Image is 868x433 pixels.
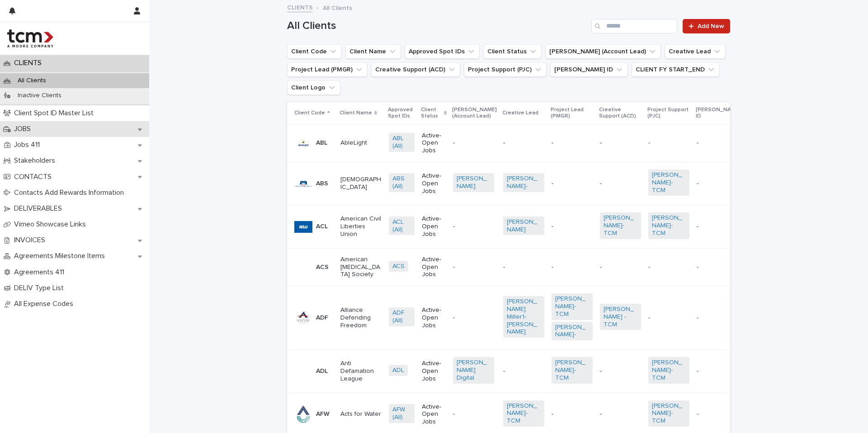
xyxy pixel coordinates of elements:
a: ADL [392,367,404,374]
p: - [552,264,593,271]
p: Active-Open Jobs [422,306,446,329]
a: CLIENTS [287,2,313,12]
p: [DEMOGRAPHIC_DATA] [340,176,382,191]
p: ABL [316,139,327,147]
p: Active-Open Jobs [422,172,446,195]
p: - [600,367,641,375]
p: Client Code [294,108,325,118]
p: - [697,312,700,322]
span: Add New [698,23,724,29]
p: All Clients [323,2,352,12]
input: Search [591,19,677,33]
p: - [600,139,641,147]
button: Project Support (PJC) [464,62,547,77]
p: - [600,264,641,271]
p: Creative Support (ACD) [599,105,642,122]
p: INVOICES [10,236,52,245]
p: Client Status [421,105,442,122]
p: - [697,409,700,418]
tr: ADLAnti Defamation LeagueADL Active-Open Jobs[PERSON_NAME] Digital -[PERSON_NAME]-TCM -[PERSON_NA... [287,350,803,393]
p: DELIVERABLES [10,204,69,213]
p: ACS [316,264,329,271]
p: - [453,139,494,147]
p: Acts for Water [340,410,382,418]
button: Approved Spot IDs [405,44,480,59]
p: - [552,180,593,188]
p: ABS [316,180,328,188]
a: [PERSON_NAME] [507,218,541,234]
p: [PERSON_NAME] ID [696,105,741,122]
p: ACL [316,223,328,231]
a: [PERSON_NAME]-TCM [555,359,589,381]
p: AFW [316,410,330,418]
button: CLIENT FY START_END [632,62,720,77]
p: ADL [316,367,328,375]
p: Client Spot ID Master List [10,109,101,118]
tr: ABLAbleLightABL (All) Active-Open Jobs------- - [287,124,803,162]
a: [PERSON_NAME] Digital [457,359,491,381]
p: Contacts Add Rewards Information [10,188,131,197]
a: [PERSON_NAME]- [507,175,541,190]
p: Agreements Milestone Items [10,252,112,260]
p: - [697,366,700,375]
p: Active-Open Jobs [422,360,446,382]
p: - [648,139,689,147]
p: - [453,223,494,231]
p: Jobs 411 [10,141,47,149]
img: 4hMmSqQkux38exxPVZHQ [7,29,53,47]
p: - [503,139,544,147]
p: Active-Open Jobs [422,256,446,278]
button: Neilson ID [550,62,628,77]
p: - [600,180,641,188]
p: - [552,223,593,231]
p: [PERSON_NAME] (Account Lead) [452,105,497,122]
a: Add New [683,19,730,33]
tr: ACSAmerican [MEDICAL_DATA] SocietyACS Active-Open Jobs------- - [287,248,803,286]
p: - [552,410,593,418]
p: Client Name [340,108,372,118]
p: Active-Open Jobs [422,403,446,426]
a: ACL (All) [392,218,411,234]
p: - [697,221,700,231]
p: - [503,367,544,375]
a: [PERSON_NAME]-TCM [652,359,686,381]
p: American Civil Liberties Union [340,215,382,238]
p: - [648,264,689,271]
a: ADF (All) [392,309,411,325]
button: Client Logo [287,80,340,95]
button: Creative Lead [665,44,726,59]
p: - [697,137,700,147]
p: Agreements 411 [10,268,71,277]
a: [PERSON_NAME]- [555,324,589,339]
button: Moore AE (Account Lead) [545,44,661,59]
button: Client Status [483,44,542,59]
button: Client Code [287,44,342,59]
p: - [697,178,700,188]
tr: ABS[DEMOGRAPHIC_DATA]ABS (All) Active-Open Jobs[PERSON_NAME] [PERSON_NAME]- --[PERSON_NAME]-TCM -... [287,162,803,205]
p: - [453,264,494,271]
a: [PERSON_NAME] -TCM [604,306,637,328]
a: ABS (All) [392,175,411,190]
p: Active-Open Jobs [422,132,446,155]
p: AbleLight [340,139,382,147]
p: Vimeo Showcase Links [10,220,93,229]
a: [PERSON_NAME] [457,175,491,190]
p: Inactive Clients [10,92,69,99]
a: [PERSON_NAME]-TCM [652,171,686,194]
a: [PERSON_NAME]-TCM [555,295,589,318]
tr: ACLAmerican Civil Liberties UnionACL (All) Active-Open Jobs-[PERSON_NAME] -[PERSON_NAME]-TCM [PER... [287,205,803,248]
a: [PERSON_NAME]-TCM [652,402,686,425]
p: All Expense Codes [10,300,80,308]
p: Project Support (PJC) [647,105,690,122]
p: Approved Spot IDs [388,105,415,122]
button: Project Lead (PMGR) [287,62,368,77]
p: - [552,139,593,147]
a: ABL (All) [392,135,411,150]
a: [PERSON_NAME]-TCM [604,214,637,237]
tr: ADFAlliance Defending FreedomADF (All) Active-Open Jobs-[PERSON_NAME] Miller1-[PERSON_NAME] [PERS... [287,286,803,350]
p: - [648,314,689,322]
p: Anti Defamation League [340,360,382,382]
p: American [MEDICAL_DATA] Society [340,256,382,278]
p: ADF [316,314,328,322]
